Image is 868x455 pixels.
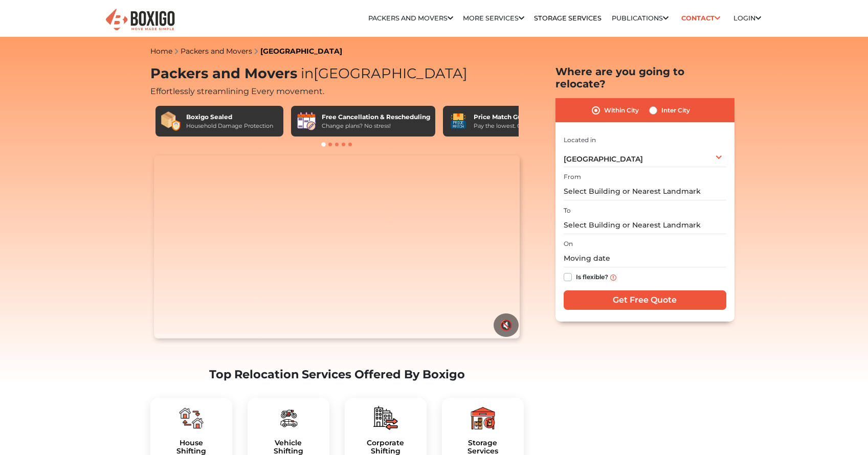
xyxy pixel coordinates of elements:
[564,172,581,181] label: From
[186,122,273,130] div: Household Damage Protection
[448,111,469,131] img: Price Match Guarantee
[373,406,398,430] img: boxigo_packers_and_movers_plan
[150,368,524,381] h2: Top Relocation Services Offered By Boxigo
[150,86,324,96] span: Effortlessly streamlining Every movement.
[186,112,273,122] div: Boxigo Sealed
[322,122,430,130] div: Change plans? No stress!
[564,206,571,215] label: To
[161,111,181,131] img: Boxigo Sealed
[150,47,172,56] a: Home
[564,154,643,164] span: [GEOGRAPHIC_DATA]
[564,249,726,267] input: Moving date
[471,406,495,430] img: boxigo_packers_and_movers_plan
[463,14,524,22] a: More services
[179,406,204,430] img: boxigo_packers_and_movers_plan
[297,65,468,82] span: [GEOGRAPHIC_DATA]
[494,313,519,337] button: 🔇
[296,111,317,131] img: Free Cancellation & Rescheduling
[564,290,726,310] input: Get Free Quote
[368,14,453,22] a: Packers and Movers
[555,65,735,90] h2: Where are you going to relocate?
[301,65,314,82] span: in
[610,275,616,281] img: info
[474,112,551,122] div: Price Match Guarantee
[661,104,690,117] label: Inter City
[604,104,639,117] label: Within City
[678,10,724,26] a: Contact
[564,135,596,145] label: Located in
[612,14,669,22] a: Publications
[576,271,608,282] label: Is flexible?
[564,216,726,234] input: Select Building or Nearest Landmark
[733,14,761,22] a: Login
[474,122,551,130] div: Pay the lowest. Guaranteed!
[260,47,342,56] a: [GEOGRAPHIC_DATA]
[150,65,524,82] h1: Packers and Movers
[564,183,726,200] input: Select Building or Nearest Landmark
[154,155,520,338] video: Your browser does not support the video tag.
[564,239,573,248] label: On
[276,406,301,430] img: boxigo_packers_and_movers_plan
[104,8,176,33] img: Boxigo
[534,14,602,22] a: Storage Services
[322,112,430,122] div: Free Cancellation & Rescheduling
[181,47,252,56] a: Packers and Movers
